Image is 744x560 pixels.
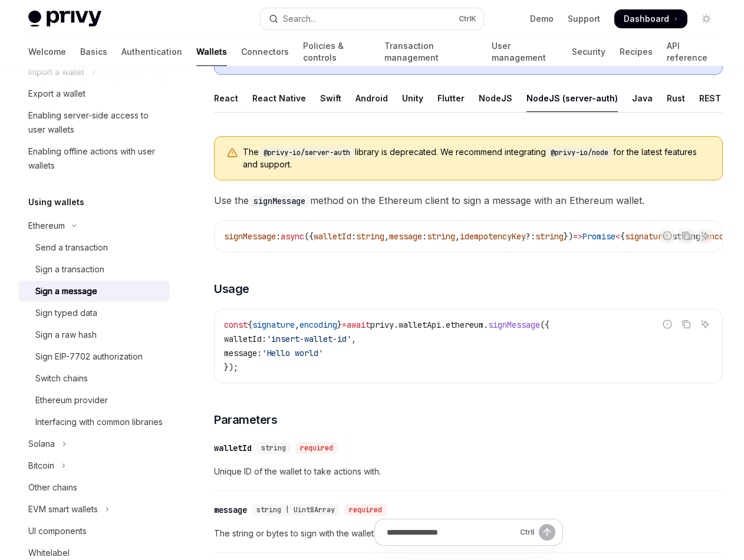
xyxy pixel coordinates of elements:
[356,231,384,242] span: string
[441,319,446,330] span: .
[224,231,276,242] span: signMessage
[256,505,335,515] span: string | Uint8Array
[28,219,65,233] div: Ethereum
[276,231,281,242] span: :
[614,9,687,28] a: Dashboard
[573,231,582,242] span: =>
[488,319,540,330] span: signMessage
[19,455,170,476] button: Toggle Bitcoin section
[572,38,605,66] a: Security
[460,231,526,242] span: idempotencyKey
[214,465,723,479] span: Unique ID of the wallet to take actions with.
[28,144,163,173] div: Enabling offline actions with user wallets
[394,319,399,330] span: .
[615,231,620,242] span: <
[19,499,170,520] button: Toggle EVM smart wallets section
[314,231,351,242] span: walletId
[35,371,88,386] div: Switch chains
[214,281,249,297] span: Usage
[387,519,515,545] input: Ask a question...
[214,442,252,454] div: walletId
[568,13,600,25] a: Support
[446,319,483,330] span: ethereum
[342,319,347,330] span: =
[697,9,716,28] button: Toggle dark mode
[243,146,710,170] span: The library is deprecated. We recommend integrating for the latest features and support.
[303,38,370,66] a: Policies & controls
[479,84,512,112] div: NodeJS
[539,524,555,541] button: Send message
[281,231,304,242] span: async
[370,319,394,330] span: privy
[28,480,77,495] div: Other chains
[402,84,423,112] div: Unity
[632,84,653,112] div: Java
[355,84,388,112] div: Android
[530,13,554,25] a: Demo
[19,324,170,345] a: Sign a raw hash
[35,241,108,255] div: Send a transaction
[660,228,675,243] button: Report incorrect code
[19,281,170,302] a: Sign a message
[224,348,262,358] span: message:
[261,443,286,453] span: string
[214,84,238,112] div: React
[224,334,266,344] span: walletId:
[455,231,460,242] span: ,
[252,319,295,330] span: signature
[546,147,613,159] code: @privy-io/node
[214,192,723,209] span: Use the method on the Ethereum client to sign a message with an Ethereum wallet.
[351,334,356,344] span: ,
[249,195,310,207] code: signMessage
[252,84,306,112] div: React Native
[19,237,170,258] a: Send a transaction
[121,38,182,66] a: Authentication
[259,147,355,159] code: @privy-io/server-auth
[667,84,685,112] div: Rust
[28,437,55,451] div: Solana
[347,319,370,330] span: await
[437,84,465,112] div: Flutter
[214,504,247,516] div: message
[399,319,441,330] span: walletApi
[19,433,170,454] button: Toggle Solana section
[492,38,558,66] a: User management
[295,442,338,454] div: required
[261,8,483,29] button: Open search
[459,14,476,24] span: Ctrl K
[35,306,97,320] div: Sign typed data
[299,319,337,330] span: encoding
[697,317,713,332] button: Ask AI
[320,84,341,112] div: Swift
[28,459,54,473] div: Bitcoin
[28,87,85,101] div: Export a wallet
[35,284,97,298] div: Sign a message
[526,84,618,112] div: NodeJS (server-auth)
[266,334,351,344] span: 'insert-wallet-id'
[80,38,107,66] a: Basics
[35,262,104,276] div: Sign a transaction
[351,231,356,242] span: :
[196,38,227,66] a: Wallets
[248,319,252,330] span: {
[28,195,84,209] h5: Using wallets
[699,84,736,112] div: REST API
[422,231,427,242] span: :
[28,108,163,137] div: Enabling server-side access to user wallets
[19,390,170,411] a: Ethereum provider
[19,215,170,236] button: Toggle Ethereum section
[19,105,170,140] a: Enabling server-side access to user wallets
[28,502,98,516] div: EVM smart wallets
[19,521,170,542] a: UI components
[35,350,143,364] div: Sign EIP-7702 authorization
[224,319,248,330] span: const
[625,231,667,242] span: signature
[35,415,163,429] div: Interfacing with common libraries
[241,38,289,66] a: Connectors
[28,38,66,66] a: Welcome
[582,231,615,242] span: Promise
[337,319,342,330] span: }
[28,524,87,538] div: UI components
[19,368,170,389] a: Switch chains
[283,12,316,26] div: Search...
